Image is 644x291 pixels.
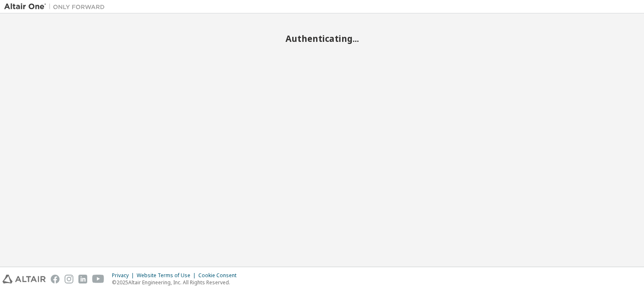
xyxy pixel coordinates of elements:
[3,275,46,283] img: altair_logo.svg
[51,275,60,283] img: facebook.svg
[198,272,241,279] div: Cookie Consent
[4,3,109,11] img: Altair One
[112,272,137,279] div: Privacy
[78,275,87,283] img: linkedin.svg
[4,33,640,44] h2: Authenticating...
[112,279,241,286] p: © 2025 Altair Engineering, Inc. All Rights Reserved.
[137,272,198,279] div: Website Terms of Use
[92,275,104,283] img: youtube.svg
[65,275,73,283] img: instagram.svg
